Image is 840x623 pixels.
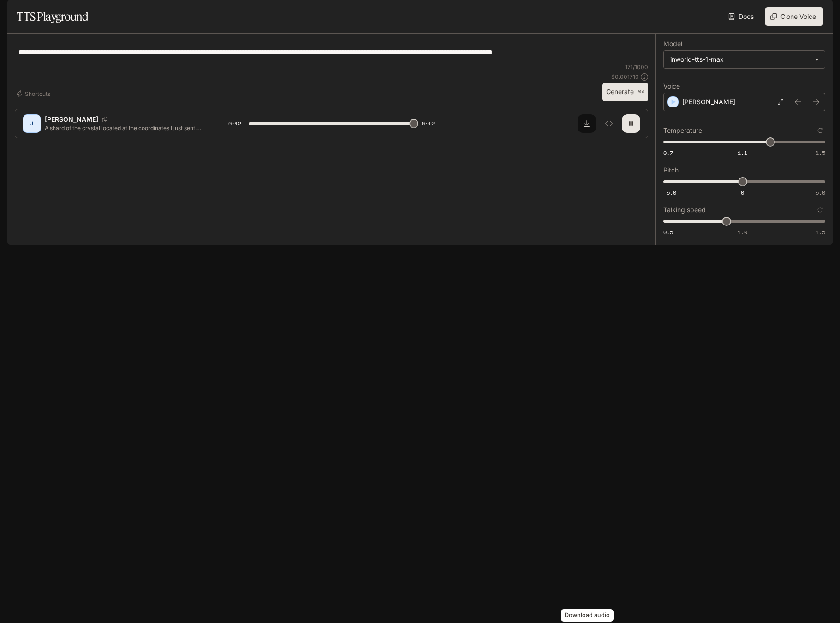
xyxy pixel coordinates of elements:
[637,89,644,95] p: ⌘⏎
[765,7,823,26] button: Clone Voice
[663,149,673,157] span: 0.7
[663,41,682,47] p: Model
[663,189,676,196] span: -5.0
[816,189,825,196] span: 5.0
[816,228,825,236] span: 1.5
[611,73,639,81] p: $ 0.001710
[741,189,744,196] span: 0
[7,5,24,21] button: open drawer
[670,55,810,64] div: inworld-tts-1-max
[602,83,648,101] button: Generate⌘⏎
[727,7,757,26] a: Docs
[45,124,206,132] p: A shard of the crystal located at the coordinates I just sent. You will retrieve it, announce tha...
[738,228,747,236] span: 1.0
[663,167,679,173] p: Pitch
[815,125,825,136] button: Reset to default
[600,114,618,133] button: Inspect
[625,63,648,71] p: 171 / 1000
[98,117,111,122] button: Copy Voice ID
[663,207,706,213] p: Talking speed
[682,97,735,107] p: [PERSON_NAME]
[816,149,825,157] span: 1.5
[738,149,747,157] span: 1.1
[663,127,702,134] p: Temperature
[17,7,88,26] h1: TTS Playground
[422,119,435,128] span: 0:12
[228,119,241,128] span: 0:12
[24,116,39,131] div: J
[663,83,680,89] p: Voice
[561,609,614,622] div: Download audio
[45,115,98,124] p: [PERSON_NAME]
[663,228,673,236] span: 0.5
[815,205,825,215] button: Reset to default
[664,51,825,68] div: inworld-tts-1-max
[578,114,596,133] button: Download audio
[15,87,54,101] button: Shortcuts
